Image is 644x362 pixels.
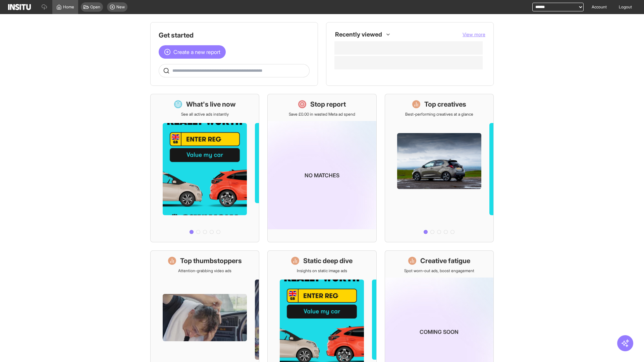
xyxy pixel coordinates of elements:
[186,100,236,109] h1: What's live now
[268,121,376,229] img: coming-soon-gradient_kfitwp.png
[8,4,31,10] img: Logo
[116,4,125,10] span: New
[150,94,259,242] a: What's live nowSee all active ads instantly
[463,31,485,38] button: View more
[305,171,339,179] p: No matches
[297,268,347,274] p: Insights on static image ads
[310,100,346,109] h1: Stop report
[405,112,473,117] p: Best-performing creatives at a glance
[173,48,220,56] span: Create a new report
[63,4,74,10] span: Home
[463,32,485,37] span: View more
[178,268,231,274] p: Attention-grabbing video ads
[267,94,376,242] a: Stop reportSave £0.00 in wasted Meta ad spendNo matches
[181,112,229,117] p: See all active ads instantly
[159,31,310,40] h1: Get started
[424,100,466,109] h1: Top creatives
[303,256,353,265] h1: Static deep dive
[159,45,226,59] button: Create a new report
[289,112,355,117] p: Save £0.00 in wasted Meta ad spend
[385,94,494,242] a: Top creativesBest-performing creatives at a glance
[180,256,242,265] h1: Top thumbstoppers
[90,4,100,10] span: Open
